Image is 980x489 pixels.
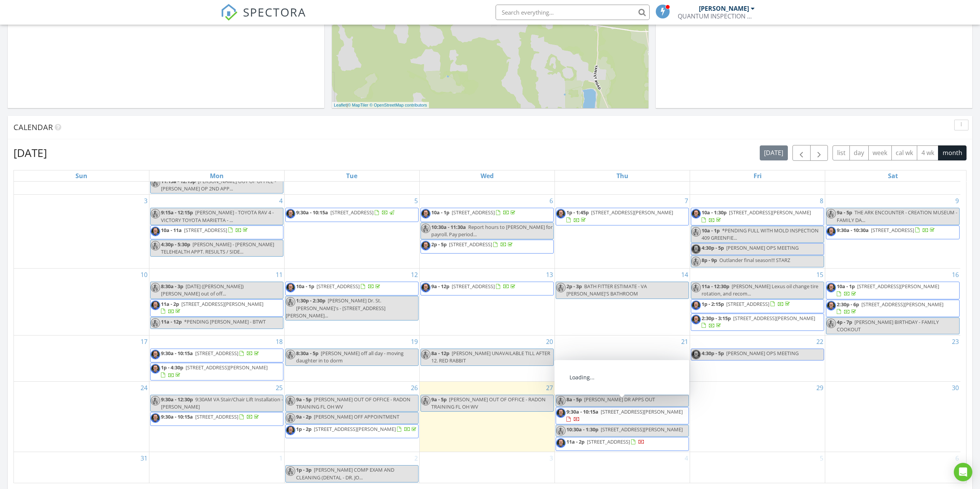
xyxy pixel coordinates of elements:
[431,224,553,238] span: Report hours to [PERSON_NAME] for payroll. Pay period...
[702,244,724,251] span: 4:30p - 5p
[221,10,306,27] a: SPECTORA
[587,438,630,445] span: [STREET_ADDRESS]
[284,381,419,452] td: Go to August 26, 2025
[871,227,914,234] span: [STREET_ADDRESS]
[296,396,312,403] span: 9a - 5p
[161,227,249,234] a: 10a - 11a [STREET_ADDRESS]
[274,382,284,394] a: Go to August 25, 2025
[954,195,960,207] a: Go to August 9, 2025
[286,297,295,307] img: img_7733.jpeg
[825,269,960,335] td: Go to August 16, 2025
[150,412,283,426] a: 9:30a - 10:15a [STREET_ADDRESS]
[421,241,431,250] img: 372918768_693566062796750_2279700281112312642_n__copy.jpg
[544,269,554,281] a: Go to August 13, 2025
[151,413,160,423] img: 372918768_693566062796750_2279700281112312642_n__copy.jpg
[566,426,598,433] span: 10:30a - 1:30p
[419,381,554,452] td: Go to August 27, 2025
[555,195,690,269] td: Go to August 7, 2025
[691,299,824,313] a: 1p - 2:15p [STREET_ADDRESS]
[566,283,647,297] span: BATH FITTER ESTIMATE - VA [PERSON_NAME]'S BATHROOM
[286,413,295,423] img: img_7733.jpeg
[615,170,630,181] a: Thursday
[431,350,449,357] span: 8a - 12p
[449,241,492,248] span: [STREET_ADDRESS]
[149,381,284,452] td: Go to August 25, 2025
[950,335,960,348] a: Go to August 23, 2025
[149,452,284,483] td: Go to September 1, 2025
[296,466,312,473] span: 1p - 3p
[566,438,645,445] a: 11a - 2p [STREET_ADDRESS]
[729,209,811,216] span: [STREET_ADDRESS][PERSON_NAME]
[837,209,957,223] span: THE ARK ENCOUNTER - CREATION MUSEUM - FAMILY DA...
[683,452,690,464] a: Go to September 4, 2025
[690,195,825,269] td: Go to August 8, 2025
[151,241,160,250] img: img_7733.jpeg
[151,396,160,406] img: img_7733.jpeg
[479,170,495,181] a: Wednesday
[556,437,689,451] a: 11a - 2p [STREET_ADDRESS]
[421,396,431,406] img: img_7733.jpeg
[14,381,149,452] td: Go to August 24, 2025
[954,452,960,464] a: Go to September 6, 2025
[286,297,385,319] span: [PERSON_NAME] Dr. St. [PERSON_NAME]'s - [STREET_ADDRESS][PERSON_NAME]...
[837,283,855,290] span: 10a - 1p
[584,396,655,403] span: [PERSON_NAME] DR APPS OUT
[702,227,819,241] span: *PENDING FULL WITH MOLD INSPECTION 409 GREENFIE...
[431,396,447,403] span: 9a - 5p
[296,350,318,357] span: 8:30a - 5p
[413,452,419,464] a: Go to September 2, 2025
[818,452,825,464] a: Go to September 5, 2025
[285,208,419,222] a: 9:30a - 10:15a [STREET_ADDRESS]
[544,335,554,348] a: Go to August 20, 2025
[826,300,960,317] a: 2:30p - 6p [STREET_ADDRESS][PERSON_NAME]
[419,195,554,269] td: Go to August 6, 2025
[409,269,419,281] a: Go to August 12, 2025
[151,364,160,374] img: 372918768_693566062796750_2279700281112312642_n__copy.jpg
[548,195,554,207] a: Go to August 6, 2025
[548,452,554,464] a: Go to September 3, 2025
[151,227,160,236] img: 372918768_693566062796750_2279700281112312642_n__copy.jpg
[833,145,850,160] button: list
[556,209,566,219] img: 372918768_693566062796750_2279700281112312642_n__copy.jpg
[691,244,701,254] img: 372918768_693566062796750_2279700281112312642_n__copy.jpg
[733,315,815,322] span: [STREET_ADDRESS][PERSON_NAME]
[691,209,701,219] img: 372918768_693566062796750_2279700281112312642_n__copy.jpg
[142,195,149,207] a: Go to August 3, 2025
[296,466,394,481] span: [PERSON_NAME] COMP EXAM AND CLEANING (DENTAL - DR. JO...
[719,257,790,264] span: Outlander final season!!! STARZ
[317,283,360,290] span: [STREET_ADDRESS]
[420,282,554,295] a: 9a - 12p [STREET_ADDRESS]
[286,283,295,292] img: 372918768_693566062796750_2279700281112312642_n__copy.jpg
[837,301,943,315] a: 2:30p - 6p [STREET_ADDRESS][PERSON_NAME]
[278,195,284,207] a: Go to August 4, 2025
[286,209,295,219] img: 372918768_693566062796750_2279700281112312642_n__copy.jpg
[421,283,431,292] img: 372918768_693566062796750_2279700281112312642_n__copy.jpg
[151,209,160,219] img: img_7733.jpeg
[161,364,268,378] a: 1p - 4:30p [STREET_ADDRESS][PERSON_NAME]
[370,103,427,107] a: © OpenStreetMap contributors
[431,396,546,410] span: [PERSON_NAME] OUT OF OFFICE - RADON TRAINING FL OH WV
[837,319,939,333] span: [PERSON_NAME] BIRTHDAY - FAMILY COOKOUT
[161,300,179,307] span: 11a - 2p
[849,145,869,160] button: day
[702,227,720,234] span: 10a - 1p
[826,225,960,239] a: 9:30a - 10:30a [STREET_ADDRESS]
[13,145,47,160] h2: [DATE]
[691,208,824,225] a: 10a - 1:30p [STREET_ADDRESS][PERSON_NAME]
[826,282,960,299] a: 10a - 1p [STREET_ADDRESS][PERSON_NAME]
[14,452,149,483] td: Go to August 31, 2025
[161,350,260,357] a: 9:30a - 10:15a [STREET_ADDRESS]
[286,466,295,476] img: img_7733.jpeg
[151,350,160,359] img: 372918768_693566062796750_2279700281112312642_n__copy.jpg
[420,240,554,254] a: 2p - 5p [STREET_ADDRESS]
[161,283,244,297] span: [DATE] ([PERSON_NAME]) [PERSON_NAME] out of off...
[917,145,938,160] button: 4 wk
[285,424,419,438] a: 1p - 2p [STREET_ADDRESS][PERSON_NAME]
[296,297,325,304] span: 1:30p - 2:30p
[680,269,690,281] a: Go to August 14, 2025
[151,300,160,310] img: 372918768_693566062796750_2279700281112312642_n__copy.jpg
[818,195,825,207] a: Go to August 8, 2025
[181,300,263,307] span: [STREET_ADDRESS][PERSON_NAME]
[149,269,284,335] td: Go to August 11, 2025
[184,318,266,325] span: *PENDING [PERSON_NAME] - BTWT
